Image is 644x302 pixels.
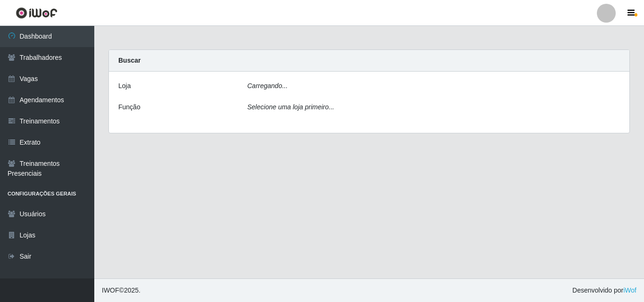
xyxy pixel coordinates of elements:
[16,7,58,19] img: CoreUI Logo
[623,286,636,294] a: iWof
[248,82,288,90] i: Carregando...
[118,81,131,91] label: Loja
[102,286,140,295] span: © 2025 .
[118,57,140,64] strong: Buscar
[102,286,119,294] span: IWOF
[248,103,334,111] i: Selecione uma loja primeiro...
[118,102,140,112] label: Função
[572,286,636,295] span: Desenvolvido por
